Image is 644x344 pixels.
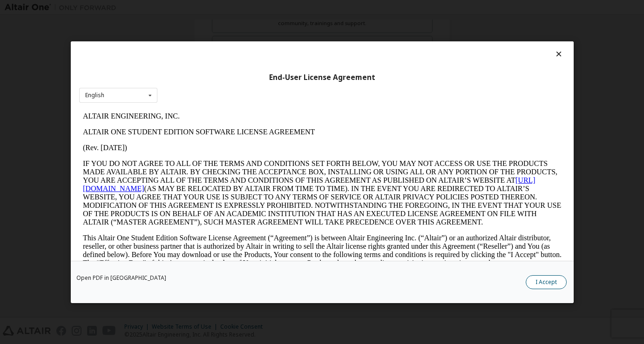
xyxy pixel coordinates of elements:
[79,73,565,82] div: End-User License Agreement
[76,275,166,281] a: Open PDF in [GEOGRAPHIC_DATA]
[85,93,104,98] div: English
[4,51,482,118] p: IF YOU DO NOT AGREE TO ALL OF THE TERMS AND CONDITIONS SET FORTH BELOW, YOU MAY NOT ACCESS OR USE...
[526,275,567,289] button: I Accept
[4,20,482,28] p: ALTAIR ONE STUDENT EDITION SOFTWARE LICENSE AGREEMENT
[4,68,456,84] a: [URL][DOMAIN_NAME]
[4,35,482,44] p: (Rev. [DATE])
[4,4,482,12] p: ALTAIR ENGINEERING, INC.
[4,126,482,159] p: This Altair One Student Edition Software License Agreement (“Agreement”) is between Altair Engine...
